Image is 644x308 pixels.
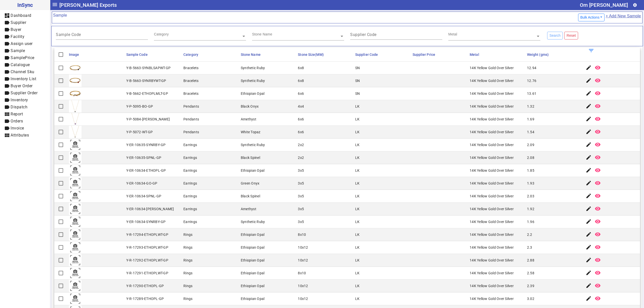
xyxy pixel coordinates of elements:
div: LK [355,245,360,250]
div: Synthetic Ruby [241,219,265,224]
div: 4x4 [298,104,304,109]
span: Attributes [11,133,29,138]
div: 3x5 [298,219,304,224]
img: comingsoon.png [69,280,82,292]
mat-icon: label [4,97,10,103]
mat-icon: label [4,118,10,124]
mat-icon: dashboard [4,13,10,19]
img: comingsoon.png [69,151,82,164]
mat-icon: remove_red_eye [595,231,601,237]
img: comingsoon.png [69,177,82,190]
div: 14K Yellow Gold Over Silver [470,283,514,288]
div: Category [154,32,169,37]
img: comingsoon.png [69,228,82,241]
img: b88412ae-294d-4b4c-b0a3-66aeba4e0e63 [69,100,82,113]
div: Y-ER-10635-SPNL-GP [126,155,162,160]
span: Orders [11,119,23,123]
mat-icon: edit [586,244,592,250]
div: Rings [183,258,192,263]
mat-icon: menu [52,2,58,8]
div: Y-ER-10635-SYNRBY-GP [126,142,166,147]
div: 14K Yellow Gold Over Silver [470,271,514,276]
div: Earrings [183,206,197,211]
div: 2.03 [527,194,534,199]
div: Y-B-5663-SYNBLSAPWT-GP [126,65,171,70]
div: 3x5 [298,181,304,186]
mat-icon: remove_red_eye [595,193,601,199]
span: Supplier Code [355,53,378,57]
mat-icon: remove_red_eye [595,129,601,135]
img: b3bf2b56-ef31-40ca-960c-eab7415a2838 [69,126,82,138]
div: Earrings [183,155,197,160]
div: Ethiopian Opal [241,258,265,263]
span: SamplePrice [11,55,34,60]
mat-icon: settings [633,3,637,7]
div: 14K Yellow Gold Over Silver [470,91,514,96]
span: Facility [11,34,24,39]
div: Y-B-5662-ETHOPLMLT-GP [126,91,168,96]
mat-icon: edit [586,142,592,148]
div: Rings [183,296,192,301]
div: 14K Yellow Gold Over Silver [470,232,514,237]
div: 14K Yellow Gold Over Silver [470,65,514,70]
div: LK [355,155,360,160]
img: comingsoon.png [69,292,82,305]
div: 6x6 [298,129,304,135]
span: Stone Size(MM) [298,53,324,57]
div: 6x6 [298,91,304,96]
mat-icon: remove_red_eye [595,206,601,212]
mat-icon: edit [586,257,592,263]
div: 1.54 [527,129,534,135]
span: Invoice [11,126,24,130]
img: b75293fd-4ee6-4046-9763-25740d77a437 [69,113,82,125]
div: Earrings [183,142,197,147]
div: Pendants [183,104,199,109]
div: Ethiopian Opal [241,271,265,276]
div: 1.92 [527,206,534,211]
div: 14K Yellow Gold Over Silver [470,168,514,173]
div: 14K Yellow Gold Over Silver [470,206,514,211]
div: 13.61 [527,91,536,96]
mat-icon: remove_red_eye [595,180,601,186]
div: Pendants [183,129,199,135]
mat-icon: remove_red_eye [595,142,601,148]
div: 1.85 [527,168,534,173]
img: comingsoon.png [69,254,82,267]
div: Y-R-17294-ETHOPLWT-GP [126,232,168,237]
div: 6x8 [298,65,304,70]
mat-icon: edit [586,103,592,109]
div: Black Spinel [241,155,260,160]
span: Stone Name [241,53,261,57]
div: Y-P-5072-WT-GP [126,129,153,135]
a: + Add New Sample [605,13,641,22]
div: LK [355,258,360,263]
mat-icon: label [4,83,10,89]
mat-label: Supplier Code [350,32,377,37]
div: Om [PERSON_NAME] [580,1,628,9]
mat-icon: edit [586,193,592,199]
span: Dispatch [11,105,27,109]
div: Rings [183,283,192,288]
div: Earrings [183,168,197,173]
img: comingsoon.png [69,139,82,151]
div: Y-P-5084-[PERSON_NAME] [126,117,170,122]
div: Synthetic Ruby [241,78,265,83]
div: Amethyst [241,117,256,122]
div: Y-R-17291-ETHOPLWT-GP [126,271,168,276]
div: LK [355,271,360,276]
mat-icon: remove_red_eye [595,244,601,250]
div: Bracelets [183,91,198,96]
div: Y-R-17289-ETHOPL-GP [126,296,164,301]
div: 2.39 [527,283,534,288]
span: Assign user [11,41,33,46]
span: InSync [4,1,46,9]
mat-icon: edit [586,180,592,186]
div: 2.88 [527,258,534,263]
div: Pendants [183,117,199,122]
img: comingsoon.png [69,241,82,254]
div: 2.2 [527,232,532,237]
div: 10x12 [298,296,308,301]
div: SN [355,65,360,70]
img: 8e3638a4-9e6c-475a-b5a5-5539630b2362 [69,74,82,87]
mat-icon: remove_red_eye [595,116,601,122]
